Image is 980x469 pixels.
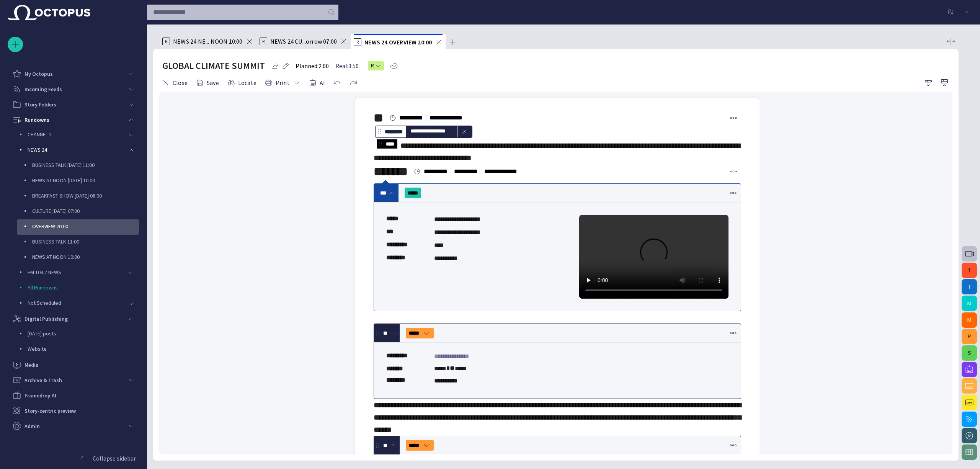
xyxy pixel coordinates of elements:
[28,268,124,276] p: FM 103.7 NEWS
[296,61,329,70] p: Planned: 2:00
[962,296,977,311] button: M
[24,407,76,415] p: Story-centric preview
[262,76,303,90] button: Print
[24,70,53,78] p: My Octopus
[364,38,432,46] span: NEWS 24 OVERVIEW 20:00
[17,158,139,173] div: BUSINESS TALK [DATE] 11:00
[12,281,139,296] div: All Rundowns
[260,38,267,45] p: R
[162,38,170,45] p: R
[24,315,68,323] p: Digital Publishing
[335,61,359,70] p: Real: 3:50
[962,345,977,361] button: S
[17,250,139,265] div: NEWS AT NOON 10:00
[12,342,139,357] div: Website
[256,34,351,49] div: RNEWS 24 CU...orrow 07:00
[93,454,136,463] p: Collapse sidebar
[32,192,139,199] p: BREAKFAST SHOW [DATE] 08:00
[24,392,56,399] p: Framedrop AI
[32,222,139,230] p: OVERVIEW 20:00
[32,253,139,261] p: NEWS AT NOON 10:00
[17,204,139,219] div: CULTURE [DATE] 07:00
[173,38,243,45] span: NEWS 24 NE... NOON 10:00
[962,279,977,294] button: I
[24,85,62,93] p: Incoming Feeds
[354,38,361,46] p: R
[17,189,139,204] div: BREAKFAST SHOW [DATE] 08:00
[28,345,139,353] p: Website
[8,5,90,20] img: Octopus News Room
[351,34,446,49] div: RNEWS 24 OVERVIEW 20:00
[28,299,124,307] p: Not Scheduled
[24,422,40,430] p: Admin
[12,327,139,342] div: [DATE] posts
[270,38,337,45] span: NEWS 24 CU...orrow 07:00
[8,66,139,434] ul: main menu
[24,101,56,108] p: Story Folders
[368,59,384,73] button: R
[962,263,977,278] button: f
[162,60,265,72] h2: GLOBAL CLIMATE SUMMIT
[32,238,139,245] p: BUSINESS TALK 11:00
[28,146,124,154] p: NEWS 24
[8,403,139,418] div: Story-centric preview
[159,76,190,90] button: Close
[24,361,39,369] p: Media
[17,235,139,250] div: BUSINESS TALK 11:00
[962,329,977,344] button: P
[8,388,139,403] div: Framedrop AI
[28,131,124,138] p: CHANNEL 2
[17,219,139,235] div: OVERVIEW 20:00
[32,207,139,215] p: CULTURE [DATE] 07:00
[225,76,259,90] button: Locate
[942,5,975,18] button: PJ
[28,284,139,291] p: All Rundowns
[962,312,977,328] button: M
[8,357,139,373] div: Media
[306,76,328,90] button: AI
[8,451,139,466] button: Collapse sidebar
[17,173,139,189] div: NEWS AT NOON [DATE] 10:00
[32,176,139,184] p: NEWS AT NOON [DATE] 10:00
[28,330,139,337] p: [DATE] posts
[32,161,139,169] p: BUSINESS TALK [DATE] 11:00
[24,116,49,124] p: Rundowns
[24,376,62,384] p: Archive & Trash
[948,7,954,16] p: P J
[193,76,222,90] button: Save
[159,34,256,49] div: RNEWS 24 NE... NOON 10:00
[371,62,375,70] span: R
